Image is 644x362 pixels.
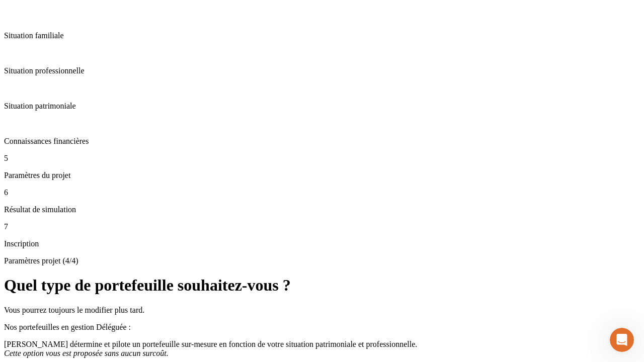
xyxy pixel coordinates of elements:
p: Paramètres projet (4/4) [4,256,640,265]
span: Cette option vous est proposée sans aucun surcoût. [4,349,169,357]
p: Vous pourrez toujours le modifier plus tard. [4,306,640,315]
p: 7 [4,222,640,231]
h1: Quel type de portefeuille souhaitez-vous ? [4,276,640,295]
p: Résultat de simulation [4,205,640,214]
p: 5 [4,154,640,163]
p: Situation familiale [4,31,640,40]
p: Situation patrimoniale [4,102,640,111]
p: Paramètres du projet [4,171,640,180]
iframe: Intercom live chat [610,328,634,352]
p: Inscription [4,239,640,248]
p: Situation professionnelle [4,66,640,75]
p: 6 [4,188,640,197]
p: Nos portefeuilles en gestion Déléguée : [4,323,640,332]
span: [PERSON_NAME] détermine et pilote un portefeuille sur-mesure en fonction de votre situation patri... [4,340,417,348]
p: Connaissances financières [4,137,640,146]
